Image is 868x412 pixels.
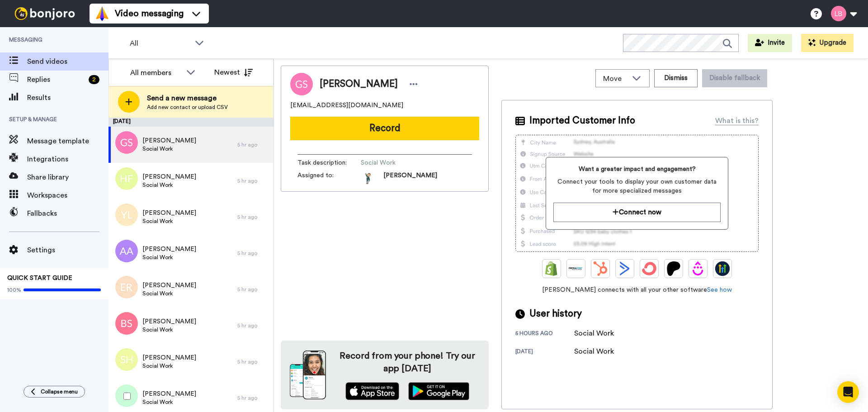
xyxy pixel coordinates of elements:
[237,141,269,148] div: 5 hr ago
[574,328,619,339] div: Social Work
[515,330,574,339] div: 5 hours ago
[27,208,108,219] span: Fallbacks
[529,114,635,128] span: Imported Customer Info
[41,388,78,395] span: Collapse menu
[748,34,792,52] button: Invite
[290,117,479,140] button: Record
[147,93,228,104] span: Send a new message
[142,218,196,225] span: Social Work
[142,172,196,181] span: [PERSON_NAME]
[383,171,437,185] span: [PERSON_NAME]
[208,63,259,81] button: Newest
[142,208,196,218] span: [PERSON_NAME]
[603,73,627,84] span: Move
[115,312,138,335] img: bs.png
[142,254,196,261] span: Social Work
[142,181,196,189] span: Social Work
[569,261,583,276] img: Ontraport
[691,261,705,276] img: Drip
[27,154,108,165] span: Integrations
[142,398,196,406] span: Social Work
[515,348,574,357] div: [DATE]
[237,177,269,185] div: 5 hr ago
[408,382,469,400] img: playstore
[142,389,196,398] span: [PERSON_NAME]
[297,171,361,185] span: Assigned to:
[237,394,269,402] div: 5 hr ago
[115,240,138,262] img: aa.png
[142,326,196,333] span: Social Work
[27,245,108,256] span: Settings
[237,358,269,365] div: 5 hr ago
[27,136,108,147] span: Message template
[237,213,269,221] div: 5 hr ago
[707,287,732,293] a: See how
[290,350,326,399] img: download
[27,190,108,201] span: Workspaces
[574,346,619,357] div: Social Work
[27,172,108,183] span: Share library
[27,56,108,67] span: Send videos
[361,158,447,167] span: Social Work
[89,75,99,84] div: 2
[553,203,720,222] button: Connect now
[544,261,559,276] img: Shopify
[515,285,759,294] span: [PERSON_NAME] connects with all your other software
[142,317,196,326] span: [PERSON_NAME]
[702,69,767,87] button: Disable fallback
[593,261,608,276] img: Hubspot
[237,286,269,293] div: 5 hr ago
[335,350,480,375] h4: Record from your phone! Try our app [DATE]
[130,67,182,78] div: All members
[715,115,759,126] div: What is this?
[142,353,196,362] span: [PERSON_NAME]
[7,286,21,294] span: 100%
[320,77,398,91] span: [PERSON_NAME]
[529,307,582,321] span: User history
[142,136,196,145] span: [PERSON_NAME]
[715,261,730,276] img: GoHighLevel
[24,386,85,398] button: Collapse menu
[642,261,656,276] img: ConvertKit
[237,322,269,329] div: 5 hr ago
[142,281,196,290] span: [PERSON_NAME]
[115,7,184,20] span: Video messaging
[147,104,228,111] span: Add new contact or upload CSV
[553,177,720,195] span: Connect your tools to display your own customer data for more specialized messages
[142,362,196,369] span: Social Work
[361,171,374,185] img: 4f32d8f4-0333-4524-bff2-317a11f1aa2b-1618226646.jpg
[801,34,854,52] button: Upgrade
[345,382,399,400] img: appstore
[115,276,138,298] img: er.png
[290,73,313,95] img: Image of Georgina Smith
[654,69,698,87] button: Dismiss
[27,74,85,85] span: Replies
[11,7,79,20] img: bj-logo-header-white.svg
[27,92,108,103] span: Results
[142,245,196,254] span: [PERSON_NAME]
[115,204,138,226] img: yl.png
[237,250,269,257] div: 5 hr ago
[666,261,681,276] img: Patreon
[108,118,274,127] div: [DATE]
[142,145,196,152] span: Social Work
[95,6,109,21] img: vm-color.svg
[618,261,632,276] img: ActiveCampaign
[290,101,403,110] span: [EMAIL_ADDRESS][DOMAIN_NAME]
[837,381,859,403] div: Open Intercom Messenger
[553,165,720,174] span: Want a greater impact and engagement?
[7,275,72,281] span: QUICK START GUIDE
[130,38,190,49] span: All
[142,290,196,297] span: Social Work
[115,131,138,154] img: gs.png
[297,158,361,167] span: Task description :
[115,167,138,190] img: hf.png
[115,348,138,371] img: sh.png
